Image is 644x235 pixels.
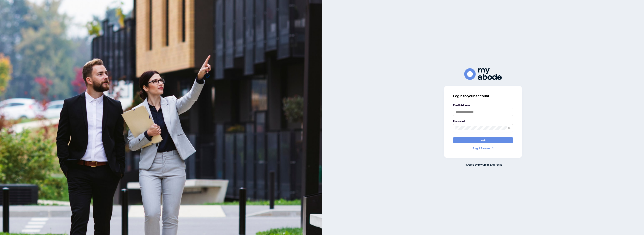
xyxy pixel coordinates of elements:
span: eye-invisible [508,127,511,129]
label: Email Address [453,103,513,107]
button: Login [453,137,513,143]
span: Powered by [464,163,478,166]
span: Enterprise [490,163,502,166]
h3: Login to your account [453,93,513,99]
img: ma-logo [464,68,502,80]
span: Login [480,137,486,143]
a: Forgot Password? [453,146,513,150]
label: Password [453,119,513,123]
a: myAbode [478,163,490,167]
